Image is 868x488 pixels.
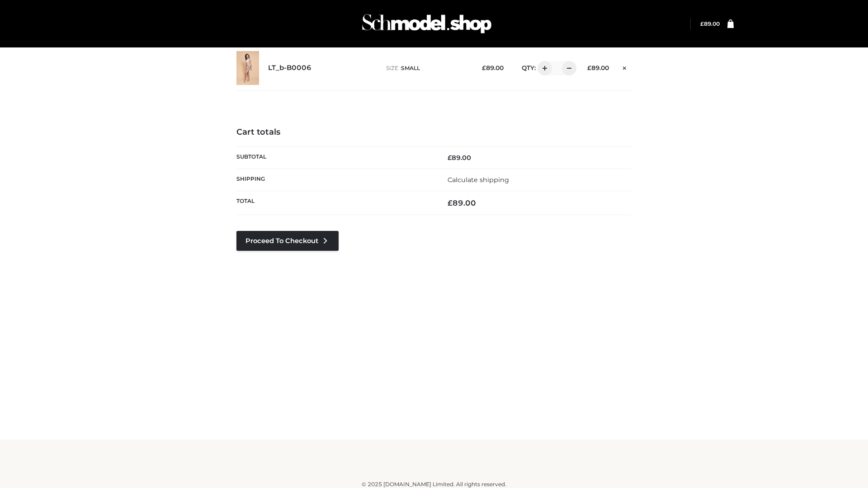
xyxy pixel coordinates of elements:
a: £89.00 [700,20,720,27]
span: £ [587,64,591,71]
a: Calculate shipping [448,176,509,184]
a: LT_b-B0006 [268,64,311,72]
a: Remove this item [618,61,632,73]
img: Schmodel Admin 964 [359,6,495,42]
th: Shipping [236,169,434,191]
bdi: 89.00 [587,64,609,71]
bdi: 89.00 [482,64,504,71]
img: LT_b-B0006 - SMALL [236,51,259,85]
a: Proceed to Checkout [236,231,339,251]
span: £ [448,198,453,207]
span: £ [482,64,486,71]
span: £ [700,20,704,27]
p: size : [386,64,468,72]
th: Total [236,191,434,215]
div: QTY: [513,61,573,75]
h4: Cart totals [236,127,632,137]
span: SMALL [401,65,420,71]
bdi: 89.00 [448,154,471,162]
span: £ [448,154,452,162]
bdi: 89.00 [700,20,720,27]
th: Subtotal [236,146,434,169]
bdi: 89.00 [448,198,476,207]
